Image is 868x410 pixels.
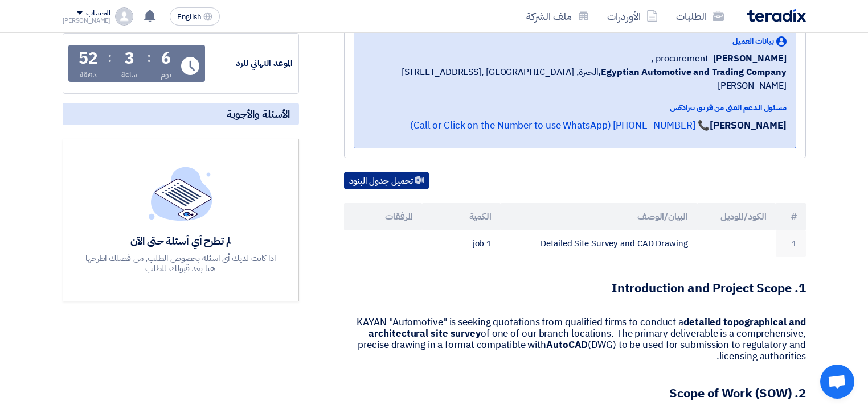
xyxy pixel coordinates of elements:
[363,102,787,114] div: مسئول الدعم الفني من فريق تيرادكس
[121,69,138,81] div: ساعة
[177,13,201,21] span: English
[410,118,710,132] a: 📞 [PHONE_NUMBER] (Call or Click on the Number to use WhatsApp)
[651,52,709,65] span: procurement ,
[344,317,806,362] p: KAYAN "Automotive" is seeking quotations from qualified firms to conduct a of one of our branch l...
[108,47,112,68] div: :
[227,107,290,121] span: الأسئلة والأجوبة
[713,52,787,65] span: [PERSON_NAME]
[63,18,111,24] div: [PERSON_NAME]
[80,69,97,81] div: دقيقة
[79,51,98,67] div: 52
[422,203,501,230] th: الكمية
[161,69,171,81] div: يوم
[422,230,501,257] td: 1 job
[776,203,806,230] th: #
[598,3,667,30] a: الأوردرات
[344,203,423,230] th: المرفقات
[84,234,277,247] div: لم تطرح أي أسئلة حتى الآن
[697,203,776,230] th: الكود/الموديل
[344,172,429,190] button: تحميل جدول البنود
[147,47,151,68] div: :
[170,7,220,26] button: English
[546,338,588,352] strong: AutoCAD
[501,230,697,257] td: Detailed Site Survey and CAD Drawing
[820,365,854,399] div: Open chat
[161,51,171,67] div: 6
[747,9,806,22] img: Teradix logo
[86,9,110,18] div: الحساب
[84,253,277,274] div: اذا كانت لديك أي اسئلة بخصوص الطلب, من فضلك اطرحها هنا بعد قبولك للطلب
[710,118,787,132] strong: [PERSON_NAME]
[115,7,133,26] img: profile_test.png
[501,203,697,230] th: البيان/الوصف
[125,51,134,67] div: 3
[776,230,806,257] td: 1
[598,65,786,79] b: Egyptian Automotive and Trading Company,
[369,315,805,341] strong: detailed topographical and architectural site survey
[612,279,806,297] strong: 1. Introduction and Project Scope
[669,384,806,403] strong: 2. Scope of Work (SOW)
[207,57,293,70] div: الموعد النهائي للرد
[363,65,787,93] span: الجيزة, [GEOGRAPHIC_DATA] ,[STREET_ADDRESS][PERSON_NAME]
[732,35,774,47] span: بيانات العميل
[667,3,733,30] a: الطلبات
[517,3,598,30] a: ملف الشركة
[149,167,212,220] img: empty_state_list.svg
